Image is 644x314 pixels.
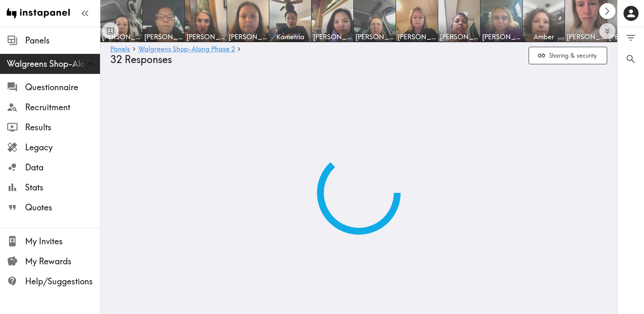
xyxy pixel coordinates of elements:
span: [PERSON_NAME] [144,32,183,41]
span: Kametria [271,32,309,41]
span: [PERSON_NAME] [567,32,605,41]
button: Expand to show all items [599,23,616,39]
span: Data [25,162,100,173]
span: Legacy [25,142,100,153]
span: Stats [25,182,100,193]
button: Filter Responses [618,27,644,48]
span: My Invites [25,235,100,247]
span: [PERSON_NAME] [229,32,267,41]
span: Amber [524,32,563,41]
span: Search [625,53,636,65]
button: Search [618,48,644,70]
span: Panels [25,35,100,46]
button: Toggle between responses and questions [102,23,119,39]
span: [PERSON_NAME] [187,32,225,41]
span: [PERSON_NAME] [482,32,521,41]
span: Quotes [25,202,100,213]
span: My Rewards [25,256,100,267]
span: [PERSON_NAME] [313,32,352,41]
span: Questionnaire [25,81,100,93]
span: [PERSON_NAME] [440,32,478,41]
span: [PERSON_NAME] [355,32,394,41]
span: [PERSON_NAME] [398,32,436,41]
span: 32 Responses [110,53,172,66]
button: Scroll right [599,3,616,19]
span: Results [25,122,100,133]
span: Recruitment [25,101,100,113]
span: Walgreens Shop-Along Phase 2 [7,58,100,70]
span: [PERSON_NAME] [102,32,141,41]
a: Panels [110,46,130,53]
span: Filter Responses [625,32,636,43]
button: Sharing & security [529,47,607,65]
span: Help/Suggestions [25,276,100,287]
a: Walgreens Shop-Along Phase 2 [138,46,235,53]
